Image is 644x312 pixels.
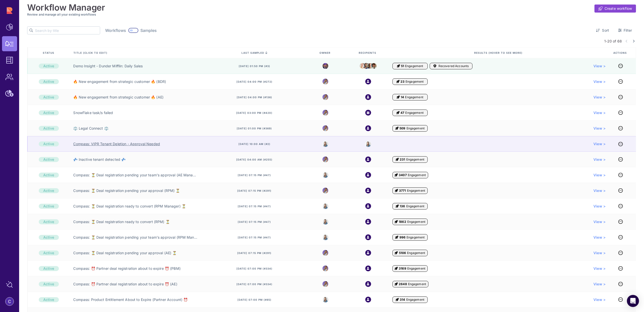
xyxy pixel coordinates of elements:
a: View > [593,126,606,131]
span: Engagement [406,80,424,84]
span: 1862 [399,220,406,224]
img: jim.jpeg [371,63,377,69]
span: Samples [140,28,157,33]
div: Active [39,95,59,100]
a: SnowFlake task/s failed [73,110,113,115]
span: Engagement [408,282,426,286]
div: Active [39,266,59,271]
span: 314 [400,298,405,302]
i: Accounts [433,64,436,68]
a: 🔥 New engagement from strategic customer 🔥 (AE) [73,95,164,100]
a: Compass: ⏳ Deal registration ready to convert (RPM Manager) ⏳ [73,204,186,209]
span: Status [43,51,55,55]
img: 8988563339665_5a12f1d3e1fcf310ea11_32.png [323,188,328,193]
span: 3407 [399,173,407,177]
span: [DATE] 04:00 am (#255) [236,158,272,161]
img: account-photo [6,297,14,305]
span: Sort [602,28,609,33]
span: [DATE] 07:00 pm (#334) [236,282,272,286]
i: Engagement [396,204,399,208]
span: Engagement [408,173,426,177]
div: Active [39,204,59,209]
i: Engagement [396,111,399,115]
span: [DATE] 07:15 pm (#291) [237,251,271,255]
span: Title (click to edit) [73,51,108,55]
img: michael.jpeg [323,63,328,69]
a: Compass: ⏳ Deal registration pending your approval (RPM) ⏳ [73,188,180,193]
span: Engagement [405,111,423,115]
span: [DATE] 07:00 pm (#334) [236,267,272,270]
span: [DATE] 07:15 pm (#47) [238,236,271,239]
span: 5106 [399,251,406,255]
a: View > [593,204,606,209]
div: Active [39,235,59,240]
div: Active [39,141,59,146]
span: [DATE] 03:00 pm (#420) [236,111,272,115]
a: View > [593,297,606,302]
span: View > [593,79,606,84]
span: Engagement [407,189,425,193]
span: 996 [399,235,406,239]
span: 2648 [399,282,407,286]
a: View > [593,95,606,100]
span: Actions [613,51,628,55]
span: Engagement [406,204,424,208]
span: Owner [319,51,332,55]
a: View > [593,188,606,193]
a: Compass: VIPR Tenant Deletion - Approval Needed [73,141,160,146]
span: 1-20 of 68 [604,38,622,44]
span: 136 [400,204,405,208]
div: Active [39,250,59,255]
input: Search by title [35,27,100,34]
span: last sampled [242,51,264,54]
i: Engagement [395,282,398,286]
img: 8525803544391_e4bc78f9dfe39fb1ff36_32.jpg [323,141,328,147]
a: View > [593,157,606,162]
img: kevin.jpeg [367,63,373,68]
img: 8525803544391_e4bc78f9dfe39fb1ff36_32.jpg [323,219,328,225]
a: View > [593,219,606,224]
span: View > [593,173,606,178]
img: 8988563339665_5a12f1d3e1fcf310ea11_32.png [323,157,328,162]
span: [DATE] 07:15 pm (#47) [238,204,271,208]
div: Open Intercom Messenger [627,295,639,307]
a: Compass: Product Entitlement About to Expire (Partner Account) ⏰ [73,297,188,302]
a: View > [593,235,606,240]
span: View > [593,64,606,69]
span: [DATE] 07:15 pm (#47) [238,173,271,177]
div: Active [39,110,59,115]
img: 8988563339665_5a12f1d3e1fcf310ea11_32.png [323,94,328,100]
i: Engagement [395,235,398,239]
span: 23 [400,80,405,84]
span: [DATE] 04:00 pm (#136) [237,95,272,99]
i: Engagement [396,158,399,162]
a: Compass: ⏰ Partner deal registration about to expire ⏰ (AE) [73,282,177,287]
span: Recipients [359,51,377,55]
img: 8988563339665_5a12f1d3e1fcf310ea11_32.png [323,110,328,116]
span: Engagement [407,126,425,130]
a: 🔥 New engagement from strategic customer 🔥 (BDR) [73,79,166,84]
img: 8525803544391_e4bc78f9dfe39fb1ff36_32.jpg [365,141,371,147]
span: 509 [399,126,405,130]
a: View > [593,250,606,255]
a: Compass: ⏳ Deal registration pending your team's approval (RPM Manager) ⏳ [73,235,197,240]
span: Create workflow [605,6,632,11]
span: Engagement [407,220,425,224]
img: 8988563339665_5a12f1d3e1fcf310ea11_32.png [323,281,328,287]
img: 8525803544391_e4bc78f9dfe39fb1ff36_32.jpg [323,172,328,178]
span: [DATE] 01:00 pm (#369) [237,127,272,130]
div: Active [39,297,59,302]
span: 3771 [399,189,406,193]
span: Filter [624,28,632,33]
span: Engagement [406,158,424,162]
a: View > [593,266,606,271]
div: Active [39,157,59,162]
a: View > [593,110,606,115]
i: Engagement [397,64,400,68]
